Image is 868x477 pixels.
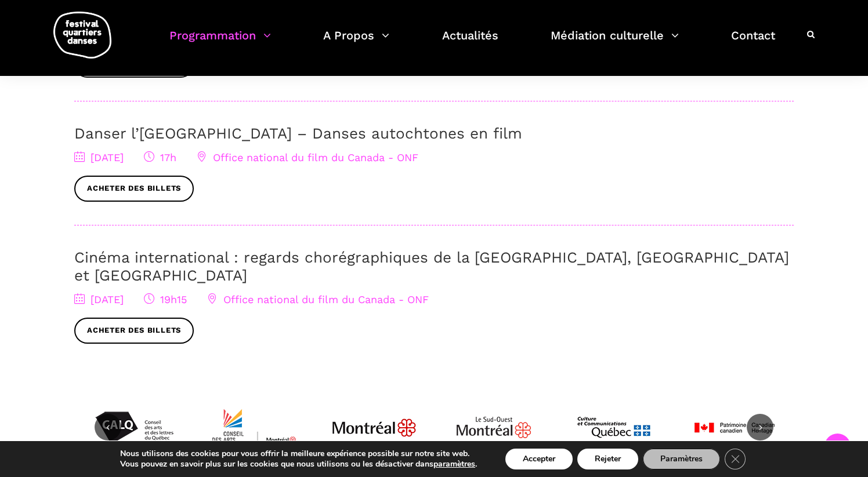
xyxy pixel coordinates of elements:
span: Office national du film du Canada - ONF [197,151,418,163]
button: Close GDPR Cookie Banner [725,449,746,469]
a: A Propos [323,26,389,60]
img: Logo_Mtl_Le_Sud-Ouest.svg_ [450,384,537,471]
button: paramètres [433,459,475,469]
img: CMYK_Logo_CAMMontreal [211,384,298,471]
img: JPGnr_b [331,384,418,471]
img: logo-fqd-med [53,12,111,59]
img: mccq-3-3 [570,384,657,471]
span: 19h15 [144,293,187,305]
a: Contact [731,26,775,60]
a: Acheter des billets [74,318,194,344]
a: Danser l’[GEOGRAPHIC_DATA] – Danses autochtones en film [74,125,522,142]
p: Nous utilisons des cookies pour vous offrir la meilleure expérience possible sur notre site web. [120,449,477,459]
p: Vous pouvez en savoir plus sur les cookies que nous utilisons ou les désactiver dans . [120,459,477,469]
span: [DATE] [74,151,124,163]
img: patrimoinecanadien-01_0-4 [690,384,777,471]
a: Cinéma international : regards chorégraphiques de la [GEOGRAPHIC_DATA], [GEOGRAPHIC_DATA] et [GEO... [74,249,789,284]
a: Programmation [169,26,271,60]
span: Office national du film du Canada - ONF [207,293,429,305]
a: Actualités [442,26,498,60]
span: [DATE] [74,293,124,305]
button: Rejeter [577,449,638,469]
img: Calq_noir [91,384,178,471]
button: Accepter [505,449,573,469]
a: Médiation culturelle [551,26,679,60]
a: Acheter des billets [74,176,194,202]
span: 17h [144,151,176,163]
button: Paramètres [643,449,720,469]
